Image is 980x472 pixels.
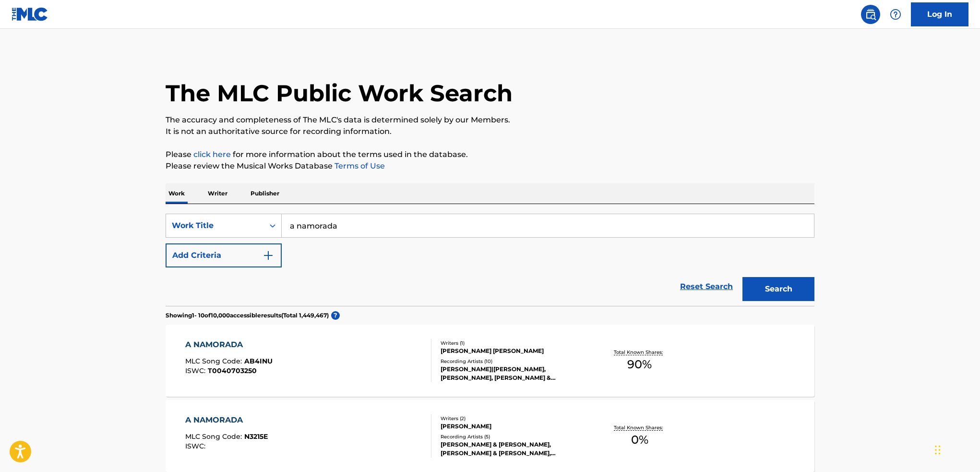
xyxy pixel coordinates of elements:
a: Reset Search [675,276,738,297]
p: Publisher [248,183,282,204]
p: Please for more information about the terms used in the database. [166,149,814,160]
div: Help [886,5,905,24]
h1: The MLC Public Work Search [166,79,513,108]
img: help [890,9,901,20]
div: [PERSON_NAME]|[PERSON_NAME], [PERSON_NAME], [PERSON_NAME] & [PERSON_NAME], [PERSON_NAME], [PERSON... [441,365,586,382]
img: MLC Logo [12,7,48,21]
p: Total Known Shares: [614,349,665,356]
span: MLC Song Code : [185,432,244,441]
span: MLC Song Code : [185,357,244,365]
p: Work [166,183,188,204]
a: click here [193,150,231,159]
a: Terms of Use [333,161,385,170]
div: Writers ( 2 ) [441,415,586,422]
a: Public Search [861,5,880,24]
div: [PERSON_NAME] [PERSON_NAME] [441,347,586,355]
div: A NAMORADA [185,414,268,426]
a: Log In [911,2,968,26]
div: A NAMORADA [185,339,273,351]
span: N3215E [244,432,268,441]
span: 90 % [627,356,652,373]
span: AB4INU [244,357,273,365]
div: [PERSON_NAME] & [PERSON_NAME], [PERSON_NAME] & [PERSON_NAME], [PERSON_NAME] & [PERSON_NAME], [PER... [441,440,586,458]
p: Writer [205,183,230,204]
button: Add Criteria [166,243,282,267]
div: [PERSON_NAME] [441,422,586,431]
p: Total Known Shares: [614,424,665,431]
p: Showing 1 - 10 of 10,000 accessible results (Total 1,449,467 ) [166,311,329,320]
div: Work Title [172,220,258,231]
p: It is not an authoritative source for recording information. [166,126,814,137]
a: A NAMORADAMLC Song Code:AB4INUISWC:T0040703250Writers (1)[PERSON_NAME] [PERSON_NAME]Recording Art... [166,325,814,397]
div: Recording Artists ( 5 ) [441,433,586,440]
div: Writers ( 1 ) [441,339,586,347]
iframe: Chat Widget [932,426,980,472]
span: ? [331,311,340,320]
img: 9d2ae6d4665cec9f34b9.svg [263,250,274,261]
a: A NAMORADAMLC Song Code:N3215EISWC:Writers (2)[PERSON_NAME]Recording Artists (5)[PERSON_NAME] & [... [166,400,814,472]
div: Drag [935,436,941,464]
span: ISWC : [185,442,208,450]
span: 0 % [631,431,648,448]
form: Search Form [166,214,814,306]
p: The accuracy and completeness of The MLC's data is determined solely by our Members. [166,114,814,126]
span: T0040703250 [208,366,257,375]
p: Please review the Musical Works Database [166,160,814,172]
img: search [865,9,876,20]
span: ISWC : [185,366,208,375]
div: Recording Artists ( 10 ) [441,358,586,365]
button: Search [742,277,814,301]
